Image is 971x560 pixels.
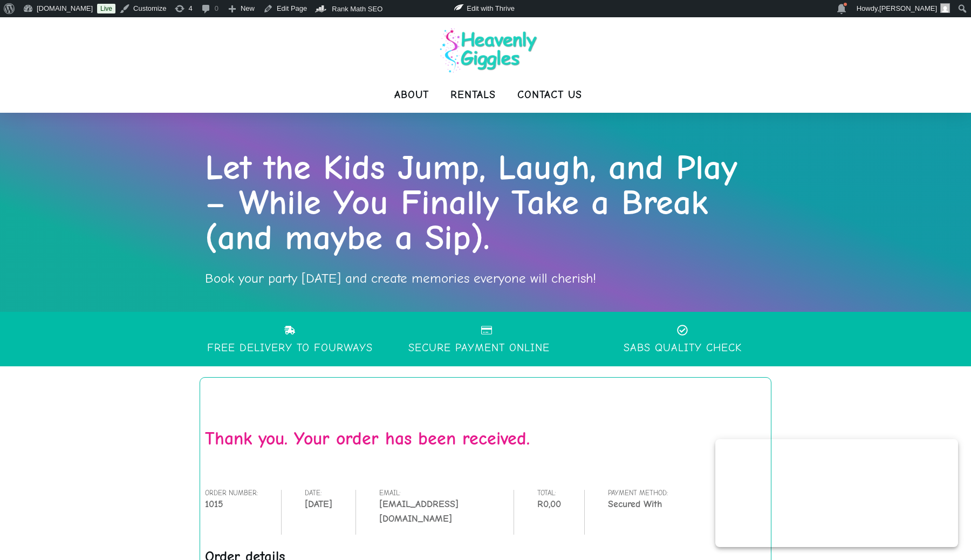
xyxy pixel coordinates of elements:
[408,342,550,354] p: secure payment Online
[616,342,749,354] p: SABS quality check
[305,497,332,511] strong: [DATE]
[205,490,282,535] li: Order number:
[517,84,582,106] a: Contact Us
[537,498,543,510] span: R
[97,4,115,13] a: Live
[305,490,356,535] li: Date:
[332,5,382,13] span: Rank Math SEO
[205,423,766,455] p: Thank you. Your order has been received.
[205,151,766,256] p: Let the Kids Jump, Laugh, and Play – While You Finally Take a Break (and maybe a Sip).
[379,497,490,526] strong: [EMAIL_ADDRESS][DOMAIN_NAME]
[199,342,380,354] p: Free DELIVERY To Fourways
[879,4,937,12] span: [PERSON_NAME]
[392,3,453,16] img: Views over 48 hours. Click for more Jetpack Stats.
[608,490,668,535] li: Payment method:
[537,498,561,510] bdi: 0,00
[379,490,514,535] li: Email:
[205,497,258,511] strong: 1015
[608,497,668,511] strong: Secured With
[537,490,585,535] li: Total:
[394,84,429,106] a: About
[450,84,496,106] a: Rentals
[205,267,766,290] p: Book your party [DATE] and create memories everyone will cherish!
